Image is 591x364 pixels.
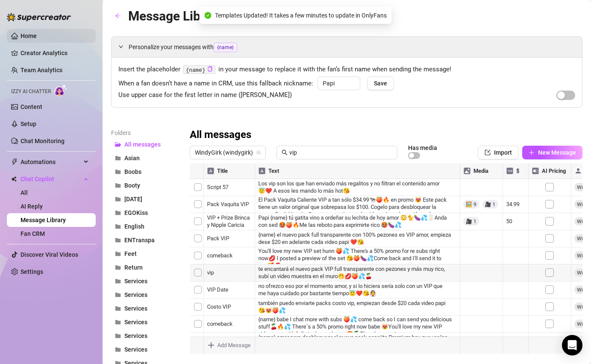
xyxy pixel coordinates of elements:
span: All messages [124,141,161,148]
button: Feet [111,247,179,261]
span: folder [115,319,121,325]
a: All [21,189,28,196]
button: [DATE] [111,192,179,206]
button: All messages [111,138,179,151]
span: Automations [21,155,81,169]
span: English [124,223,144,230]
span: folder [115,292,121,298]
button: Booty [111,179,179,192]
a: Content [21,103,42,110]
code: {name} [183,65,215,74]
button: Services [111,302,179,315]
a: Discover Viral Videos [21,251,78,258]
span: Booty [124,182,140,189]
button: Boobs [111,165,179,179]
button: New Message [522,146,582,159]
button: Asian [111,151,179,165]
button: Services [111,343,179,356]
button: Save [367,76,394,90]
a: Team Analytics [21,67,62,73]
span: arrow-left [115,13,121,19]
span: Chat Copilot [21,172,81,186]
div: Open Intercom Messenger [562,335,582,355]
span: Asian [124,155,140,161]
span: Services [124,346,147,353]
img: logo-BBDzfeDw.svg [7,13,71,21]
button: Return [111,261,179,274]
span: EGOKiss [124,209,148,216]
span: Personalize your messages with [129,42,575,52]
span: folder [115,333,121,339]
span: folder [115,196,121,202]
button: Services [111,315,179,329]
a: Settings [21,268,43,275]
span: folder [115,278,121,284]
span: folder [115,237,121,243]
span: Boobs [124,168,141,175]
span: Services [124,291,147,298]
a: Creator Analytics [21,46,89,60]
span: Services [124,278,147,285]
span: Services [124,305,147,312]
span: {name} [214,43,237,52]
article: Has media [408,145,437,150]
span: folder [115,223,121,229]
img: Chat Copilot [11,176,17,182]
span: Services [124,319,147,326]
span: thunderbolt [11,159,18,165]
span: search [282,150,288,156]
span: folder [115,251,121,257]
span: folder [115,169,121,175]
button: ENTranspa [111,233,179,247]
span: Izzy AI Chatter [11,88,51,96]
span: folder [115,155,121,161]
span: Use upper case for the first letter in name ([PERSON_NAME]) [118,90,292,100]
button: Services [111,288,179,302]
article: Folders [111,128,179,138]
button: Services [111,329,179,343]
span: plus [529,150,535,156]
span: folder [115,182,121,188]
span: folder [115,305,121,311]
span: Save [374,80,387,87]
span: When a fan doesn’t have a name in CRM, use this fallback nickname: [118,79,313,89]
span: folder [115,346,121,352]
button: Click to Copy [207,66,213,73]
button: Services [111,274,179,288]
span: Feet [124,250,137,257]
div: Personalize your messages with{name} [112,37,582,57]
h3: All messages [190,128,251,142]
span: Import [494,149,512,156]
span: folder [115,264,121,270]
span: Services [124,332,147,339]
span: folder-open [115,141,121,147]
article: Message Library [128,6,223,26]
button: EGOKiss [111,206,179,220]
span: expanded [118,44,123,49]
a: Home [21,32,37,39]
span: WindyGirk (windygirk) [195,146,261,159]
span: folder [115,210,121,216]
span: Templates Updated! It takes a few minutes to update in OnlyFans [215,11,387,20]
a: Message Library [21,217,66,223]
span: Insert the placeholder in your message to replace it with the fan’s first name when sending the m... [118,65,575,75]
span: copy [207,66,213,72]
button: Import [478,146,519,159]
a: Chat Monitoring [21,138,65,144]
input: Search messages [289,148,392,157]
span: team [256,150,261,155]
button: English [111,220,179,233]
span: [DATE] [124,196,142,203]
a: AI Reply [21,203,43,210]
span: ENTranspa [124,237,155,244]
span: Return [124,264,143,271]
span: import [485,150,491,156]
a: Fan CRM [21,230,45,237]
a: Setup [21,120,36,127]
span: check-circle [205,12,212,19]
img: AI Chatter [54,84,68,97]
span: New Message [538,149,576,156]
